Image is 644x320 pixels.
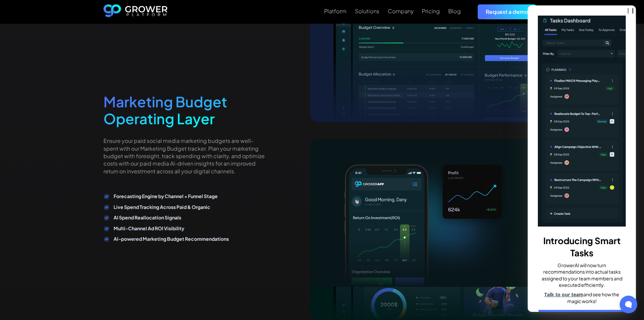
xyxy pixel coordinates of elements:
a: Company [388,7,413,15]
strong: AI-powered Marketing Budget Recommendations [114,236,229,242]
a: Pricing [422,7,440,15]
strong: Forecasting Engine by Channel + Funnel Stage [114,193,218,199]
div: Company [388,8,413,14]
p: and see how the magic works! [538,291,626,304]
a: home [103,4,168,19]
img: _p793ks5ak-banner [538,16,626,227]
p: GrowerAI will now turn recommendations into actual tasks assigned to your team members and execut... [538,262,626,291]
strong: Multi-Channel Ad ROI Visibility [114,225,184,231]
a: Request a demo [478,4,536,19]
b: Introducing Smart Tasks [543,235,621,258]
strong: Live Spend Tracking Across Paid & Organic [114,204,210,210]
div: Pricing [422,8,440,14]
div: Solutions [355,8,379,14]
img: email marketing platform [310,139,541,287]
a: Blog [448,7,461,15]
a: Solutions [355,7,379,15]
span: Marketing Budget Operating Layer [103,92,227,127]
strong: AI Spend Reallocation Signals [114,214,181,220]
button: close [628,8,633,14]
div: Platform [324,8,347,14]
a: Platform [324,7,347,15]
div: Blog [448,8,461,14]
p: Ensure your paid social media marketing budgets are well-spent with our Marketing Budget tracker.... [103,137,266,175]
a: Talk to our team [544,291,583,298]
